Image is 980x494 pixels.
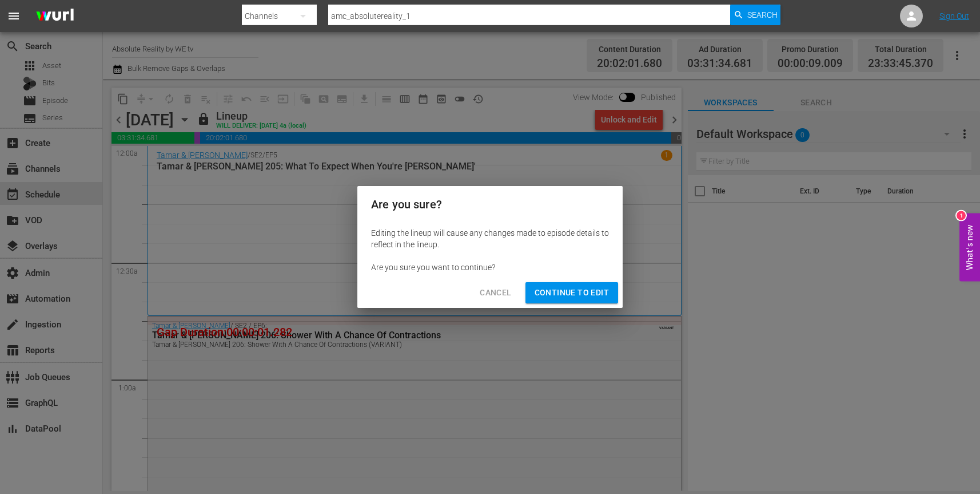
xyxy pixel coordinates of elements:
[371,227,609,250] div: Editing the lineup will cause any changes made to episode details to reflect in the lineup.
[27,3,82,30] img: ans4CAIJ8jUAAAAAAAAAAAAAAAAAAAAAAAAgQb4GAAAAAAAAAAAAAAAAAAAAAAAAJMjXAAAAAAAAAAAAAAAAAAAAAAAAgAT5G...
[957,211,966,220] div: 1
[371,195,609,214] h2: Are you sure?
[939,11,969,21] a: Sign Out
[371,262,609,273] div: Are you sure you want to continue?
[959,213,980,281] button: Open Feedback Widget
[535,286,609,300] span: Continue to Edit
[7,9,21,23] span: menu
[525,282,618,303] button: Continue to Edit
[747,5,778,25] span: Search
[480,286,511,300] span: Cancel
[471,282,520,303] button: Cancel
